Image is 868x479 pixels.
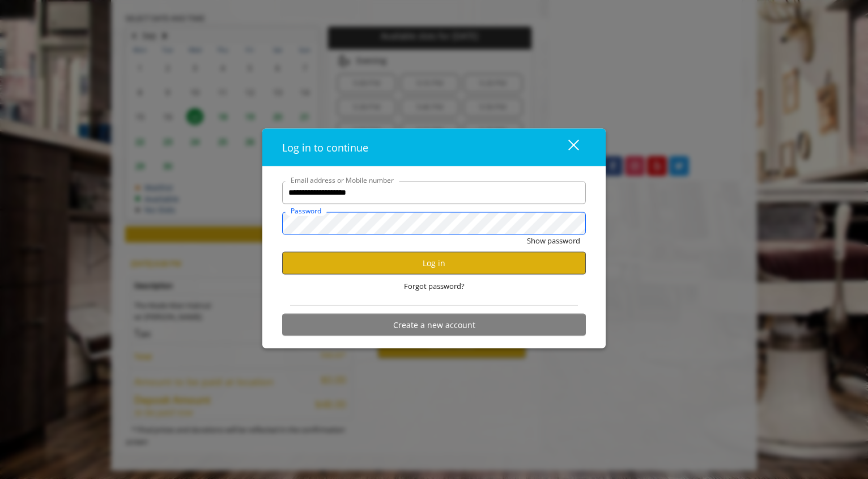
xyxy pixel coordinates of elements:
button: Log in [282,252,586,274]
span: Log in to continue [282,140,368,154]
div: close dialog [555,139,578,156]
input: Email address or Mobile number [282,181,586,204]
span: Forgot password? [404,280,465,292]
button: Create a new account [282,314,586,336]
input: Password [282,212,586,234]
label: Email address or Mobile number [285,174,399,185]
label: Password [285,205,327,216]
button: Show password [527,234,580,246]
button: close dialog [547,136,586,159]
